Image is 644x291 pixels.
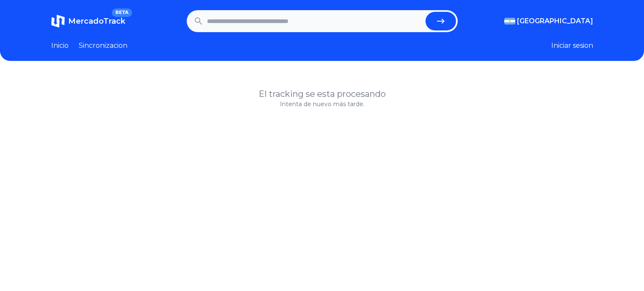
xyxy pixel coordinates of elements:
button: Iniciar sesion [551,41,593,51]
h1: El tracking se esta procesando [51,88,593,100]
a: MercadoTrackBETA [51,14,125,28]
img: MercadoTrack [51,14,65,28]
img: Argentina [504,18,515,25]
span: MercadoTrack [68,16,125,26]
a: Inicio [51,41,69,51]
button: [GEOGRAPHIC_DATA] [504,16,593,26]
p: Intenta de nuevo más tarde. [51,100,593,108]
span: [GEOGRAPHIC_DATA] [517,16,593,26]
span: BETA [112,8,132,17]
a: Sincronizacion [79,41,127,51]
